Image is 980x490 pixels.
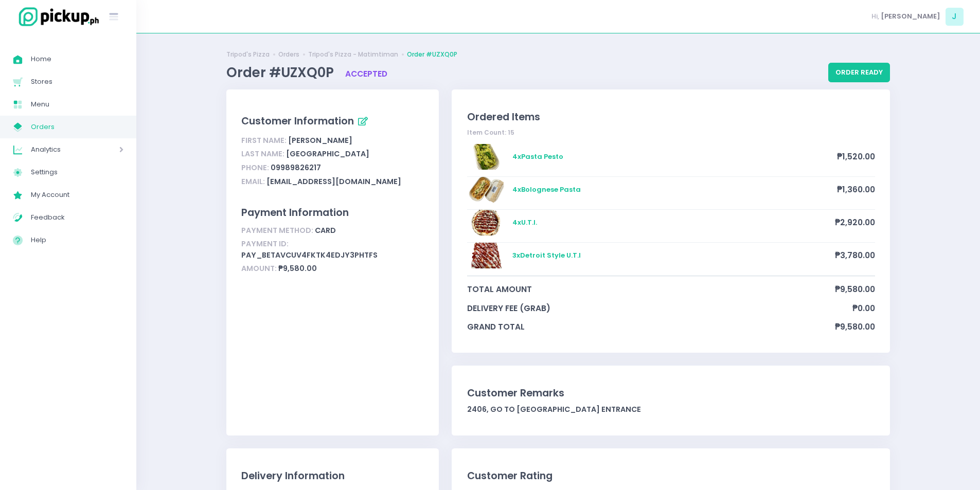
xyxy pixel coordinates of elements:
div: 09989826217 [241,161,424,175]
div: [PERSON_NAME] [241,134,424,148]
span: First Name: [241,135,287,146]
span: Stores [31,75,123,88]
div: Customer Remarks [467,386,875,401]
span: J [946,8,964,26]
span: Email: [241,176,265,187]
span: Amount: [241,263,277,274]
span: Orders [31,120,123,134]
span: Order #UZXQ0P [226,63,337,82]
span: Payment Method: [241,225,313,235]
div: Customer Rating [467,468,875,483]
span: Help [31,233,123,247]
span: Hi, [871,11,879,22]
span: grand total [467,321,835,333]
span: accepted [345,68,387,79]
span: Home [31,52,123,66]
span: ₱9,580.00 [835,321,875,333]
img: logo [13,6,100,28]
div: [GEOGRAPHIC_DATA] [241,148,424,161]
div: pay_BETaVcUv4FkTk4EdjY3PhtFS [241,238,424,262]
div: [EMAIL_ADDRESS][DOMAIN_NAME] [241,175,424,189]
span: [PERSON_NAME] [881,11,940,22]
a: Order #UZXQ0P [407,50,457,59]
div: Payment Information [241,205,424,220]
div: Delivery Information [241,468,424,483]
span: total amount [467,283,835,295]
span: Last Name: [241,149,284,159]
a: Tripod's Pizza [226,50,270,59]
span: Settings [31,166,123,179]
div: ₱9,580.00 [241,262,424,276]
span: Analytics [31,143,90,156]
span: My Account [31,188,123,202]
span: Menu [31,98,123,111]
div: card [241,224,424,238]
button: order ready [828,63,890,82]
div: Ordered Items [467,110,875,124]
span: ₱0.00 [852,302,875,314]
span: Payment ID: [241,239,289,249]
span: delivery fee (grab) [467,302,852,314]
div: Customer Information [241,113,424,131]
div: 2406, Go to [GEOGRAPHIC_DATA] entrance [467,404,875,415]
span: Feedback [31,211,123,224]
div: Item Count: 15 [467,128,875,137]
span: ₱9,580.00 [835,283,875,295]
span: Phone: [241,162,269,173]
a: Orders [278,50,299,59]
a: Tripod's Pizza - Matimtiman [308,50,398,59]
